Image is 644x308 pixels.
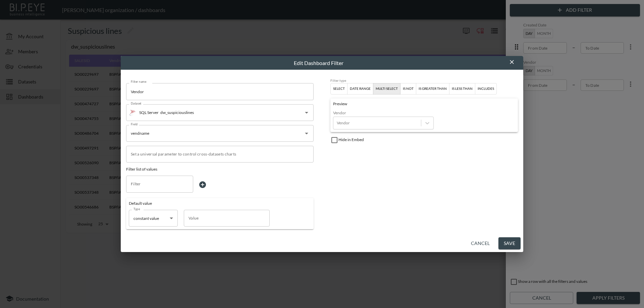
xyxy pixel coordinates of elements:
label: Dataset [131,101,142,106]
div: includes [478,86,494,92]
div: Select [333,86,345,92]
div: Hide in Embed [330,132,518,144]
button: Select [330,83,347,95]
button: Cancel [468,237,492,250]
div: Default value [129,201,311,210]
div: date range [350,86,371,92]
div: is not [403,86,414,92]
div: Vendor [333,110,434,117]
button: is not [400,83,416,95]
img: mssql icon [129,109,136,116]
p: SQL Server [139,110,159,115]
div: multi select [376,86,398,92]
span: constant value [133,216,159,221]
label: Field [131,122,138,126]
div: Filter type [330,78,518,83]
input: Filter [129,179,180,189]
label: Type [133,207,140,211]
button: Open [302,129,311,138]
div: Preview [333,101,515,110]
div: is greater than [419,86,447,92]
button: multi select [373,83,400,95]
button: Save [498,237,521,250]
button: Open [302,108,311,117]
button: date range [347,83,373,95]
button: includes [475,83,497,95]
label: Filter name [131,79,147,84]
button: is less than [449,83,475,95]
div: Filter list of values [126,163,314,176]
input: Select dataset [159,107,292,118]
div: Edit Dashboard Filter [129,59,508,67]
div: is less than [452,86,473,92]
button: is greater than [416,83,449,95]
